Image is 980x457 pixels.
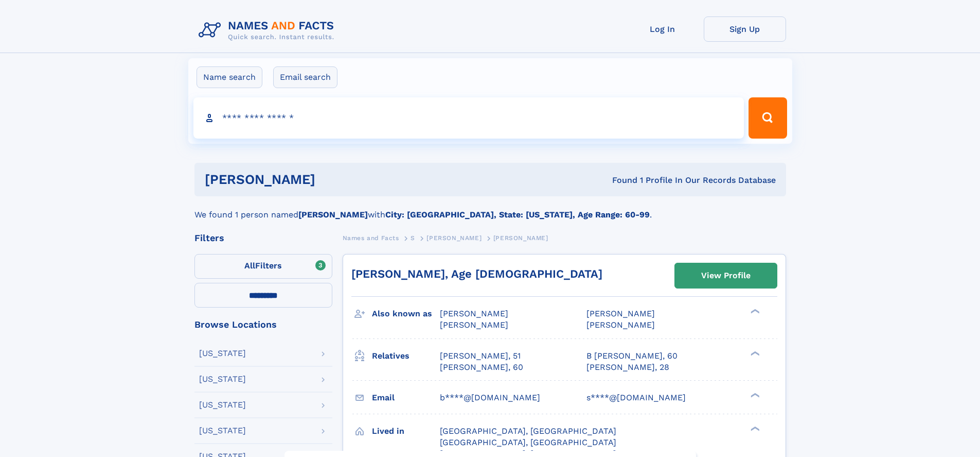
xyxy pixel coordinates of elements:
[372,347,440,365] h3: Relatives
[704,16,786,42] a: Sign Up
[440,426,616,436] span: [GEOGRAPHIC_DATA], [GEOGRAPHIC_DATA]
[748,308,760,315] div: ❯
[411,234,415,242] span: S
[748,425,760,432] div: ❯
[748,350,760,357] div: ❯
[440,320,508,330] span: [PERSON_NAME]
[748,392,760,398] div: ❯
[440,437,616,447] span: [GEOGRAPHIC_DATA], [GEOGRAPHIC_DATA]
[426,234,482,242] span: [PERSON_NAME]
[675,263,777,288] a: View Profile
[194,254,332,279] label: Filters
[440,309,508,318] span: [PERSON_NAME]
[493,234,548,242] span: [PERSON_NAME]
[440,362,523,373] a: [PERSON_NAME], 60
[199,427,246,435] div: [US_STATE]
[621,16,704,42] a: Log In
[244,261,255,270] span: All
[343,231,399,244] a: Names and Facts
[194,196,786,221] div: We found 1 person named with .
[199,349,246,358] div: [US_STATE]
[197,66,262,88] label: Name search
[351,267,602,280] a: [PERSON_NAME], Age [DEMOGRAPHIC_DATA]
[586,362,669,373] a: [PERSON_NAME], 28
[411,231,415,244] a: S
[372,305,440,323] h3: Also known as
[194,16,343,44] img: Logo Names and Facts
[273,66,337,88] label: Email search
[440,350,521,362] a: [PERSON_NAME], 51
[586,309,655,318] span: [PERSON_NAME]
[298,210,368,219] b: [PERSON_NAME]
[701,264,751,287] div: View Profile
[205,173,464,186] h1: [PERSON_NAME]
[749,97,787,139] button: Search Button
[426,231,482,244] a: [PERSON_NAME]
[193,97,744,139] input: search input
[194,320,332,329] div: Browse Locations
[464,175,776,186] div: Found 1 Profile In Our Records Database
[199,401,246,409] div: [US_STATE]
[385,210,650,219] b: City: [GEOGRAPHIC_DATA], State: [US_STATE], Age Range: 60-99
[586,350,678,362] a: B [PERSON_NAME], 60
[199,375,246,383] div: [US_STATE]
[372,389,440,407] h3: Email
[372,422,440,440] h3: Lived in
[586,320,655,330] span: [PERSON_NAME]
[194,233,332,243] div: Filters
